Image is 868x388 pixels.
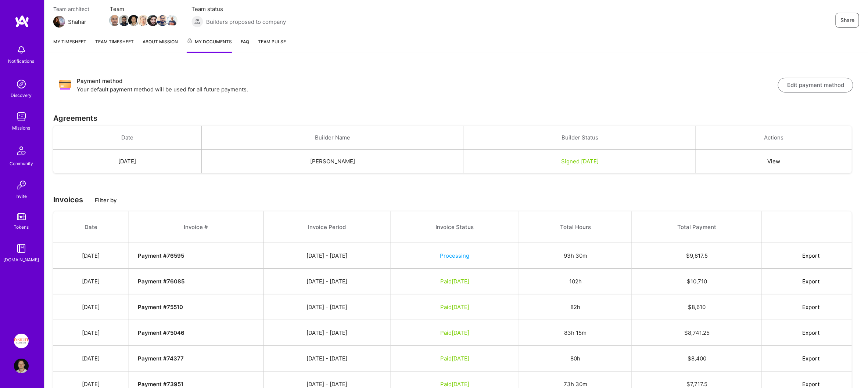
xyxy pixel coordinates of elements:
a: Team Pulse [258,38,286,53]
img: guide book [14,241,29,256]
td: [DATE] [53,346,129,371]
button: Edit payment method [778,78,853,93]
td: [DATE] [53,320,129,346]
div: Missions [12,124,31,132]
i: icon OrangeDownload [794,279,800,284]
th: Total Hours [519,211,632,243]
th: Date [53,126,201,150]
i: icon OrangeDownload [794,382,800,387]
button: Export [794,252,820,260]
strong: Payment # 75046 [138,329,184,336]
td: 102h [519,269,632,294]
a: Team Member Avatar [148,14,158,27]
th: Builder Status [464,126,696,150]
div: Shahar [68,18,86,26]
strong: Payment # 73951 [138,381,183,388]
td: [DATE] - [DATE] [263,269,391,294]
th: Builder Name [201,126,464,150]
button: Export [794,278,820,285]
div: Community [10,160,33,167]
strong: Payment # 76085 [138,278,184,285]
span: Processing [440,252,470,259]
a: My timesheet [53,38,86,53]
td: $ 9,817.5 [632,243,762,269]
a: Team Member Avatar [110,14,119,27]
p: Your default payment method will be used for all future payments. [77,86,778,93]
button: View [768,157,781,165]
td: [DATE] [53,150,201,174]
td: [DATE] - [DATE] [263,243,391,269]
span: Paid [DATE] [440,381,469,388]
img: Community [12,142,30,160]
a: Team Member Avatar [119,14,129,27]
td: 82h [519,294,632,320]
strong: Payment # 76595 [138,252,184,259]
span: Builders proposed to company [206,18,286,26]
a: Team Member Avatar [129,14,139,27]
img: Payment method [59,79,71,91]
img: Team Architect [53,16,65,28]
h3: Agreements [53,114,859,123]
span: Team status [191,5,286,13]
td: [DATE] [53,294,129,320]
th: Invoice Period [263,211,391,243]
div: Invite [16,192,27,200]
td: $ 8,400 [632,346,762,371]
div: Discovery [11,91,32,99]
img: User Avatar [14,359,29,373]
i: icon Mail [89,19,95,25]
img: bell [14,43,29,57]
img: Builders proposed to company [191,16,203,28]
span: Share [840,17,854,24]
span: Paid [DATE] [440,355,469,362]
td: [DATE] [53,269,129,294]
a: Team Member Avatar [167,14,177,27]
img: teamwork [14,109,29,124]
th: Invoice # [129,211,263,243]
td: [DATE] - [DATE] [263,294,391,320]
img: Team Member Avatar [166,15,177,26]
td: $ 8,741.25 [632,320,762,346]
span: Team Pulse [258,39,286,44]
span: My Documents [187,38,232,46]
img: Insight Partners: Data & AI - Sourcing [14,334,29,348]
a: Team timesheet [95,38,134,53]
td: [DATE] [53,243,129,269]
td: 83h 15m [519,320,632,346]
img: Team Member Avatar [128,15,139,26]
button: Export [794,380,820,388]
a: My Documents [187,38,232,53]
img: discovery [14,77,29,91]
th: Actions [696,126,852,150]
div: Notifications [8,57,35,65]
a: Team Member Avatar [139,14,148,27]
span: Paid [DATE] [440,304,469,311]
td: 80h [519,346,632,371]
img: Team Member Avatar [147,15,158,26]
span: Paid [DATE] [440,329,469,336]
img: Team Member Avatar [109,15,120,26]
button: Export [794,329,820,337]
span: Paid [DATE] [440,278,469,285]
td: $ 8,610 [632,294,762,320]
a: About Mission [143,38,178,53]
i: icon CaretDown [122,198,127,203]
td: [DATE] - [DATE] [263,346,391,371]
a: Insight Partners: Data & AI - Sourcing [12,334,31,348]
img: Invite [14,178,29,192]
h3: Payment method [77,77,778,86]
p: Filter by [95,196,117,204]
span: Team architect [53,5,95,13]
td: $ 10,710 [632,269,762,294]
i: icon OrangeDownload [794,330,800,336]
i: icon OrangeDownload [794,356,800,362]
i: icon OrangeDownload [794,253,800,259]
th: Total Payment [632,211,762,243]
button: Export [794,355,820,362]
a: FAQ [241,38,249,53]
i: icon OrangeDownload [794,305,800,310]
td: [PERSON_NAME] [201,150,464,174]
td: [DATE] - [DATE] [263,320,391,346]
a: Team Member Avatar [158,14,167,27]
span: Team [110,5,177,13]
